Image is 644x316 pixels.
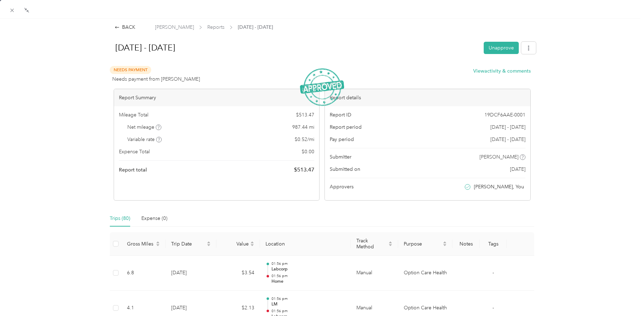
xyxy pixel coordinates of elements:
span: - [492,270,494,276]
span: Report total [119,166,147,174]
span: [DATE] - [DATE] [238,23,273,31]
iframe: Everlance-gr Chat Button Frame [605,277,644,316]
span: [DATE] [510,166,525,173]
th: Gross Miles [121,232,166,256]
span: caret-up [156,240,160,244]
span: Expense Total [119,148,150,155]
div: Report details [325,89,530,106]
span: caret-down [207,243,211,247]
span: $ 513.47 [294,166,314,174]
p: Home [271,278,345,285]
span: [DATE] - [DATE] [490,123,525,131]
span: 19DCF6AAE-0001 [484,111,525,119]
p: LM [271,301,345,308]
span: [DATE] - [DATE] [490,136,525,143]
span: [PERSON_NAME] [155,23,194,31]
p: 01:56 pm [271,274,345,278]
span: Gross Miles [127,241,154,247]
th: Track Method [351,232,398,256]
span: Pay period [330,136,354,143]
span: - [492,305,494,311]
span: caret-up [443,240,447,244]
span: $ 0.52 / mi [295,136,314,143]
span: Variable rate [127,136,162,143]
span: Net mileage [127,123,161,131]
span: 987.44 mi [292,123,314,131]
td: Option Care Health [398,256,452,291]
td: 6.8 [121,256,166,291]
th: Notes [452,232,480,256]
th: Value [216,232,260,256]
button: Viewactivity & comments [473,67,531,75]
td: $3.54 [216,256,260,291]
span: Value [222,241,249,247]
span: [PERSON_NAME] [479,153,518,161]
p: Labcorp [271,266,345,273]
th: Purpose [398,232,452,256]
span: caret-down [156,243,160,247]
th: Location [260,232,351,256]
h1: Sep 1 - 30, 2025 [108,39,479,56]
span: [PERSON_NAME], You [474,183,524,190]
span: Purpose [404,241,441,247]
p: 01:56 pm [271,296,345,301]
span: Reports [207,23,224,31]
button: Unapprove [484,42,519,54]
span: Mileage Total [119,111,148,119]
span: Submitter [330,153,351,161]
span: caret-down [443,243,447,247]
div: Trips (80) [110,215,130,222]
p: 01:56 pm [271,261,345,266]
span: Needs Payment [110,66,151,74]
span: Report ID [330,111,351,119]
span: Trip Date [171,241,205,247]
span: caret-up [388,240,393,244]
span: caret-down [250,243,254,247]
div: Expense (0) [141,215,167,222]
span: Report period [330,123,362,131]
span: caret-down [388,243,393,247]
span: Needs payment from [PERSON_NAME] [112,75,200,83]
span: caret-up [207,240,211,244]
th: Tags [480,232,507,256]
span: Track Method [356,238,387,250]
div: BACK [115,23,135,31]
td: [DATE] [166,256,216,291]
div: Report Summary [114,89,320,106]
span: $ 513.47 [296,111,314,119]
span: $ 0.00 [302,148,314,155]
span: Approvers [330,183,354,190]
img: ApprovedStamp [300,68,344,106]
th: Trip Date [166,232,216,256]
span: Submitted on [330,166,360,173]
p: 01:56 pm [271,309,345,314]
td: Manual [351,256,398,291]
span: caret-up [250,240,254,244]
